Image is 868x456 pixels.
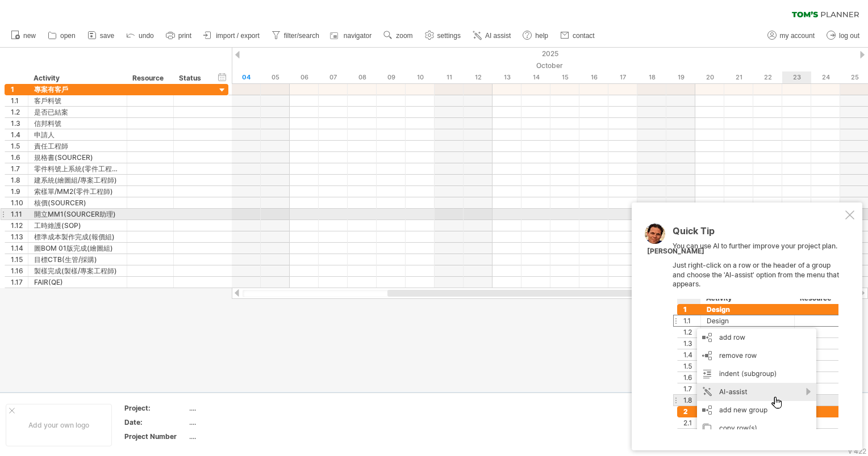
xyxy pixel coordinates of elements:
div: 1.3 [11,118,28,129]
div: 責任工程師 [34,141,121,151]
a: print [163,28,195,43]
div: .... [189,417,285,427]
span: my account [780,32,815,40]
div: .... [189,432,285,441]
div: 是否已結案 [34,107,121,117]
span: print [178,32,191,40]
div: Monday, 20 October 2025 [695,71,724,83]
div: Date: [124,417,187,427]
a: settings [422,28,464,43]
div: Tuesday, 14 October 2025 [521,71,550,83]
div: 1.5 [11,141,28,151]
div: 1.14 [11,243,28,254]
span: settings [437,32,461,40]
div: 1.4 [11,129,28,140]
a: AI assist [470,28,514,43]
div: Project: [124,403,187,413]
div: Sunday, 12 October 2025 [464,71,493,83]
div: Saturday, 4 October 2025 [232,71,261,83]
div: Thursday, 9 October 2025 [377,71,406,83]
div: 1.12 [11,220,28,231]
a: save [85,28,118,43]
div: Friday, 17 October 2025 [608,71,637,83]
div: 索樣單/MM2(零件工程師) [34,186,121,197]
div: 信邦料號 [34,118,121,129]
a: navigator [328,28,375,43]
div: [PERSON_NAME] [647,247,704,256]
a: zoom [381,28,416,43]
a: import / export [201,28,263,43]
div: Saturday, 18 October 2025 [637,71,666,83]
a: my account [765,28,818,43]
div: Friday, 24 October 2025 [811,71,840,83]
span: contact [573,32,595,40]
div: Monday, 6 October 2025 [290,71,319,83]
span: save [100,32,114,40]
a: undo [123,28,157,43]
div: 1.7 [11,163,28,174]
div: Thursday, 23 October 2025 [782,71,811,83]
div: 1.2 [11,107,28,117]
span: filter/search [284,32,319,40]
div: Tuesday, 21 October 2025 [724,71,753,83]
div: 標準成本製作完成(報價組) [34,231,121,242]
div: Wednesday, 22 October 2025 [753,71,782,83]
div: Wednesday, 8 October 2025 [348,71,377,83]
div: Sunday, 19 October 2025 [666,71,695,83]
div: 1.16 [11,265,28,276]
div: 申請人 [34,129,121,140]
span: zoom [396,32,412,40]
div: Friday, 10 October 2025 [406,71,435,83]
div: 客戶料號 [34,95,121,106]
div: You can use AI to further improve your project plan. Just right-click on a row or the header of a... [673,226,843,429]
a: filter/search [269,28,323,43]
div: Thursday, 16 October 2025 [579,71,608,83]
div: 1.13 [11,231,28,242]
div: Quick Tip [673,226,843,242]
div: 1.11 [11,209,28,219]
div: 工時維護(SOP) [34,220,121,231]
div: 1.8 [11,175,28,185]
div: 1.15 [11,254,28,265]
div: 開立MM1(SOURCER助理) [34,209,121,219]
div: Status [179,73,204,84]
div: Project Number [124,432,187,441]
div: v 422 [848,447,866,455]
a: open [45,28,79,43]
div: 製樣完成(製樣/專案工程師) [34,265,121,276]
span: help [535,32,548,40]
div: .... [189,403,285,413]
div: 目標CTB(生管/採購) [34,254,121,265]
div: Add your own logo [6,404,112,446]
span: AI assist [485,32,511,40]
div: 核價(SOURCER) [34,197,121,208]
div: 1.9 [11,186,28,197]
div: FAIR(QE) [34,277,121,288]
div: 建系統(繪圖組/專案工程師) [34,175,121,185]
div: 圖BOM 01版完成(繪圖組) [34,243,121,254]
span: navigator [344,32,372,40]
div: 專案有客戶 [34,84,121,95]
div: Resource [132,73,167,84]
div: Activity [34,73,120,84]
a: contact [557,28,598,43]
div: 1.17 [11,277,28,288]
span: undo [139,32,154,40]
a: log out [824,28,863,43]
span: open [60,32,76,40]
div: Sunday, 5 October 2025 [261,71,290,83]
span: import / export [216,32,260,40]
a: new [8,28,39,43]
div: 1.10 [11,197,28,208]
span: new [23,32,36,40]
div: 1.6 [11,152,28,163]
div: 1.1 [11,95,28,106]
span: log out [839,32,859,40]
div: 規格書(SOURCER) [34,152,121,163]
div: Monday, 13 October 2025 [493,71,521,83]
div: Wednesday, 15 October 2025 [550,71,579,83]
div: Tuesday, 7 October 2025 [319,71,348,83]
a: help [520,28,552,43]
div: Saturday, 11 October 2025 [435,71,464,83]
div: 1 [11,84,28,95]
